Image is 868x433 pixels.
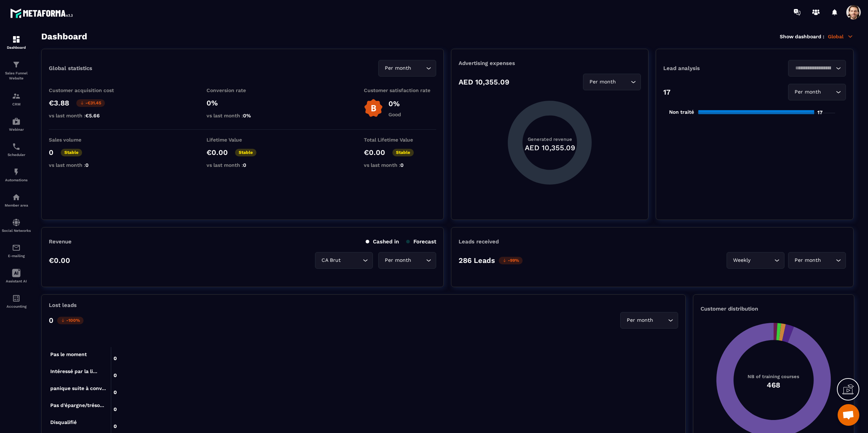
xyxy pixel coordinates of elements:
[12,243,21,252] img: email
[822,88,834,96] input: Search for option
[207,148,228,157] p: €0.00
[57,317,84,324] p: -100%
[41,31,87,42] h3: Dashboard
[50,402,104,408] tspan: Pas d'épargne/tréso...
[2,71,31,81] p: Sales Funnel Website
[383,256,413,264] span: Per month
[49,148,54,157] p: 0
[10,7,75,20] img: logo
[2,289,31,314] a: accountantaccountantAccounting
[383,64,413,72] span: Per month
[2,162,31,187] a: automationsautomationsAutomations
[583,74,641,90] div: Search for option
[413,256,424,264] input: Search for option
[2,178,31,182] p: Automations
[243,162,246,168] span: 0
[207,162,279,168] p: vs last month :
[2,254,31,258] p: E-mailing
[366,238,399,245] p: Cashed in
[499,257,523,264] p: -99%
[12,142,21,151] img: scheduler
[2,187,31,213] a: automationsautomationsMember area
[793,88,822,96] span: Per month
[50,368,97,374] tspan: Intéressé par la li...
[788,60,846,77] div: Search for option
[12,294,21,303] img: accountant
[2,153,31,157] p: Scheduler
[392,149,414,156] p: Stable
[12,117,21,126] img: automations
[85,162,89,168] span: 0
[342,256,361,264] input: Search for option
[2,263,31,289] a: Assistant AI
[669,109,694,115] tspan: Non traité
[49,87,121,93] p: Customer acquisition cost
[459,256,495,265] p: 286 Leads
[85,113,100,118] span: €5.66
[413,64,424,72] input: Search for option
[12,60,21,69] img: formation
[459,60,641,66] p: Advertising expenses
[12,193,21,202] img: automations
[364,87,436,93] p: Customer satisfaction rate
[788,252,846,269] div: Search for option
[2,137,31,162] a: schedulerschedulerScheduler
[459,238,499,245] p: Leads received
[793,64,834,72] input: Search for option
[49,99,69,107] p: €3.88
[620,312,678,329] div: Search for option
[378,252,436,269] div: Search for option
[2,112,31,137] a: automationsautomationsWebinar
[388,112,401,117] p: Good
[2,304,31,308] p: Accounting
[663,65,755,72] p: Lead analysis
[243,113,251,118] span: 0%
[2,30,31,55] a: formationformationDashboard
[780,34,824,39] p: Show dashboard :
[364,137,436,143] p: Total Lifetime Value
[663,88,671,96] p: 17
[2,238,31,263] a: emailemailE-mailing
[2,229,31,233] p: Social Networks
[2,46,31,49] p: Dashboard
[12,218,21,227] img: social-network
[2,55,31,86] a: formationformationSales Funnel Website
[2,127,31,131] p: Webinar
[752,256,773,264] input: Search for option
[2,213,31,238] a: social-networksocial-networkSocial Networks
[49,65,92,72] p: Global statistics
[731,256,752,264] span: Weekly
[235,149,256,156] p: Stable
[2,102,31,106] p: CRM
[378,60,436,77] div: Search for option
[49,137,121,143] p: Sales volume
[828,33,854,40] p: Global
[793,256,822,264] span: Per month
[400,162,404,168] span: 0
[388,99,401,108] p: 0%
[727,252,784,269] div: Search for option
[49,162,121,168] p: vs last month :
[701,306,847,312] p: Customer distribution
[364,99,383,118] img: b-badge-o.b3b20ee6.svg
[838,404,859,426] div: Open chat
[822,256,834,264] input: Search for option
[406,238,436,245] p: Forecast
[50,419,77,425] tspan: Disqualifié
[76,99,105,107] p: -€31.45
[617,78,629,86] input: Search for option
[364,162,436,168] p: vs last month :
[788,84,846,100] div: Search for option
[364,148,385,157] p: €0.00
[50,351,87,357] tspan: Pas le moment
[49,238,72,245] p: Revenue
[320,256,342,264] span: CA Brut
[49,302,77,308] p: Lost leads
[2,86,31,112] a: formationformationCRM
[315,252,373,269] div: Search for option
[207,87,279,93] p: Conversion rate
[50,385,106,391] tspan: panique suite à conv...
[2,203,31,207] p: Member area
[207,99,279,107] p: 0%
[655,316,666,324] input: Search for option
